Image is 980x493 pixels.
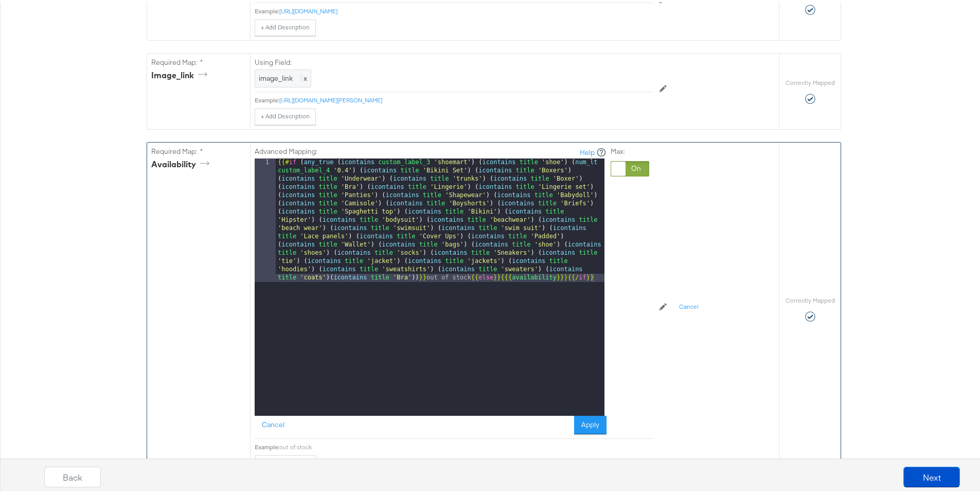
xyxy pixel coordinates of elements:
label: Correctly Mapped [786,294,835,303]
button: Next [903,465,960,485]
div: 1 [255,156,276,280]
label: Using Field: [255,56,653,65]
span: image_link [259,72,293,81]
button: Cancel [255,414,292,432]
label: Required Map: * [151,56,246,65]
label: Max: [611,145,649,154]
div: availability [151,156,213,168]
span: x [301,72,307,81]
a: [URL][DOMAIN_NAME] [279,5,337,13]
label: Advanced Mapping: [255,145,317,154]
div: out of stock [279,441,653,449]
label: Required Map: * [151,145,246,154]
label: Correctly Mapped [786,77,835,85]
a: [URL][DOMAIN_NAME][PERSON_NAME] [279,94,382,102]
button: Apply [574,414,607,432]
div: Example: [255,5,279,13]
div: Example: [255,94,279,102]
a: Help [580,146,595,155]
button: + Add Description [255,17,316,34]
div: image_link [151,67,211,79]
div: Example: [255,441,279,449]
button: Cancel [673,297,705,313]
button: + Add Description [255,107,316,123]
button: Back [44,465,101,485]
